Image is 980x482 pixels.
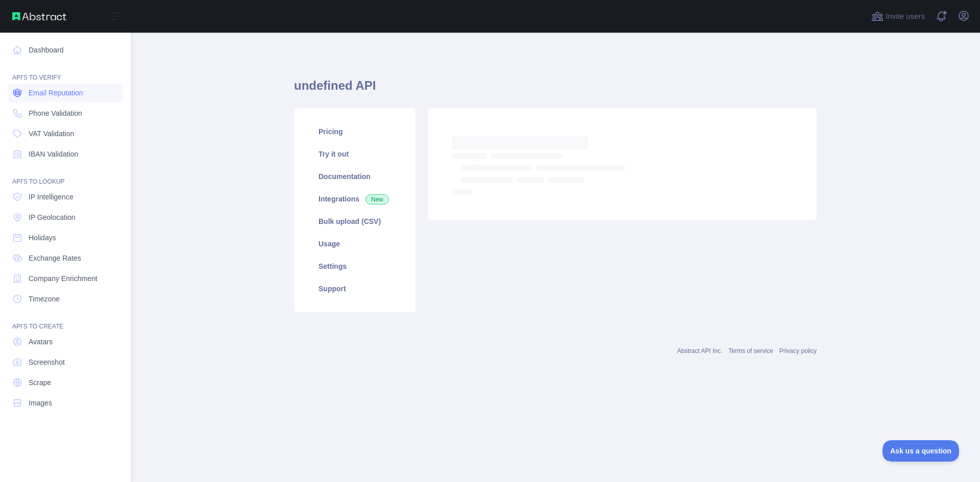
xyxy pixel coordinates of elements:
span: Phone Validation [29,108,82,118]
a: IP Intelligence [8,188,122,206]
a: VAT Validation [8,124,122,143]
a: Dashboard [8,41,122,59]
a: Avatars [8,333,122,351]
span: Avatars [29,337,53,347]
a: IP Geolocation [8,208,122,226]
span: New [365,194,389,205]
a: Try it out [306,143,403,165]
a: Email Reputation [8,84,122,102]
div: API'S TO LOOKUP [8,165,122,186]
a: Integrations New [306,188,403,210]
a: Timezone [8,290,122,308]
a: IBAN Validation [8,145,122,163]
a: Screenshot [8,353,122,371]
span: Timezone [29,294,60,304]
a: Abstract API Inc. [677,347,723,354]
div: API'S TO VERIFY [8,61,122,82]
span: IBAN Validation [29,149,78,159]
img: Abstract API [12,12,66,20]
a: Settings [306,255,403,277]
a: Company Enrichment [8,269,122,288]
span: VAT Validation [29,129,74,139]
a: Usage [306,233,403,255]
span: IP Geolocation [29,212,76,222]
span: Screenshot [29,357,65,367]
a: Exchange Rates [8,249,122,267]
a: Phone Validation [8,104,122,122]
a: Scrape [8,373,122,392]
a: Privacy policy [779,347,817,354]
span: Exchange Rates [29,253,81,263]
iframe: Toggle Customer Support [883,440,960,462]
a: Documentation [306,165,403,188]
span: Company Enrichment [29,273,97,284]
a: Support [306,277,403,300]
span: Images [29,398,52,408]
span: Scrape [29,377,51,388]
span: Holidays [29,233,56,243]
span: IP Intelligence [29,192,73,202]
a: Images [8,394,122,412]
a: Pricing [306,120,403,143]
button: Invite users [869,8,927,24]
div: API'S TO CREATE [8,310,122,331]
h1: undefined API [294,78,817,102]
a: Terms of service [728,347,773,354]
a: Holidays [8,229,122,247]
span: Email Reputation [29,88,83,98]
a: Bulk upload (CSV) [306,210,403,233]
span: Invite users [886,11,925,22]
